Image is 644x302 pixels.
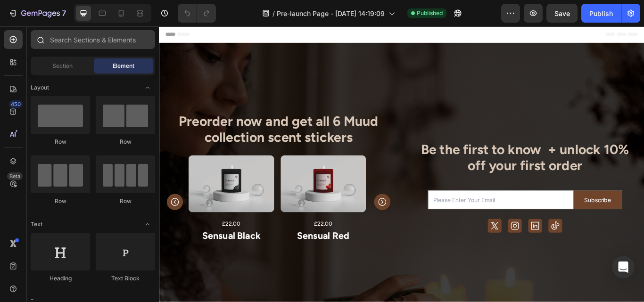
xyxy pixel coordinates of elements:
div: Row [31,197,90,205]
div: Publish [589,8,613,18]
span: Toggle open [140,217,155,232]
button: Save [546,4,578,23]
div: Heading [31,274,90,283]
div: Subscribe [496,197,527,207]
div: Open Intercom Messenger [612,256,635,278]
div: Undo/Redo [178,4,216,23]
span: Be the first to know + unlock 10% off your first order [305,135,548,172]
button: 7 [4,4,70,23]
p: 7 [62,8,66,19]
span: Published [417,9,443,17]
span: Section [52,62,73,70]
iframe: Design area [159,26,644,302]
span: Pre-launch Page - [DATE] 14:19:09 [277,8,385,18]
div: 450 [9,100,23,108]
span: Save [554,9,570,17]
button: Subscribe [484,192,539,213]
div: Text Block [96,274,155,283]
div: Row [31,138,90,146]
input: Search Sections & Elements [31,30,155,49]
span: Element [113,62,134,70]
span: / [272,8,275,18]
span: Text [31,220,42,229]
input: Please Enter Your Email [314,191,483,213]
button: Carousel Next Arrow [251,196,270,214]
span: Layout [31,83,49,92]
div: Beta [7,172,23,180]
div: Row [96,138,155,146]
button: Publish [581,4,621,23]
div: Row [96,197,155,205]
span: Toggle open [140,80,155,95]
